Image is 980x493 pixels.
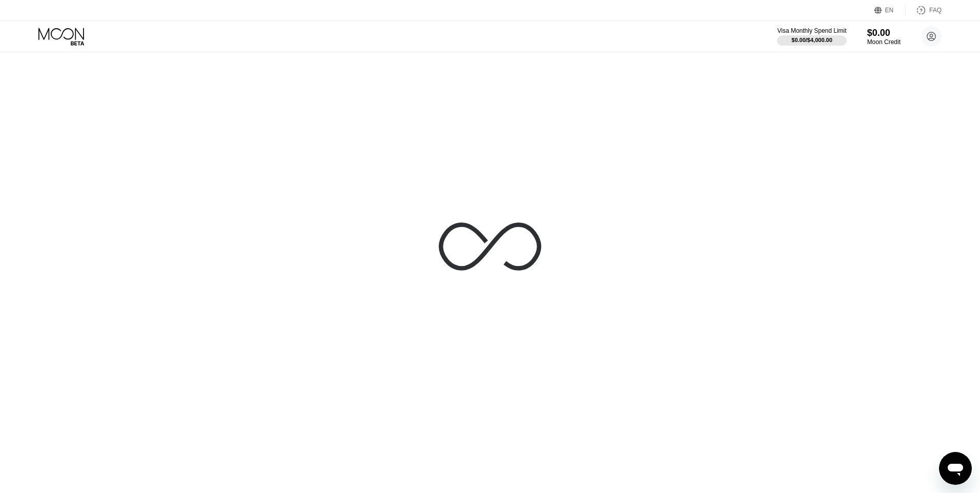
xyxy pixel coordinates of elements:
div: Visa Monthly Spend Limit [777,27,846,34]
div: Visa Monthly Spend Limit$0.00/$4,000.00 [777,27,846,46]
div: Moon Credit [867,38,901,46]
iframe: Button to launch messaging window [939,452,972,485]
div: $0.00 / $4,000.00 [791,37,832,43]
div: FAQ [929,7,942,14]
div: $0.00 [867,28,901,38]
div: EN [874,5,906,15]
div: $0.00Moon Credit [867,28,901,46]
div: FAQ [906,5,942,15]
div: EN [885,7,894,14]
